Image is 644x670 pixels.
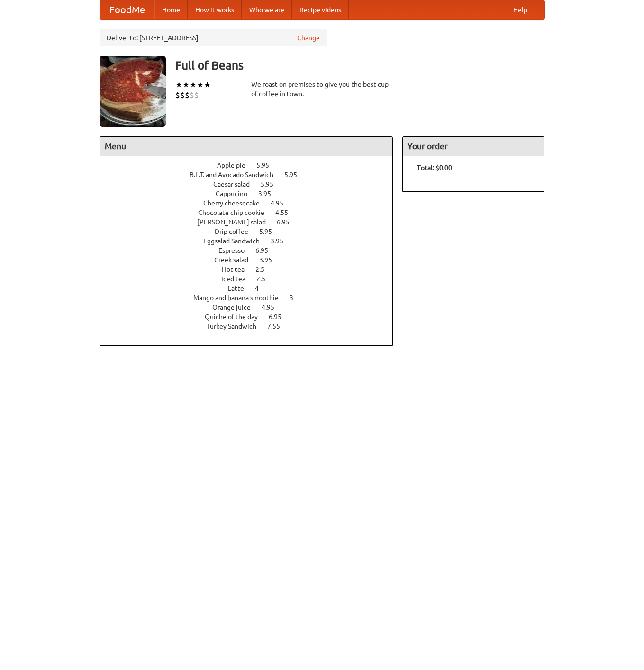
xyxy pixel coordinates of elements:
span: 4.95 [262,304,284,311]
span: 3.95 [259,256,281,264]
li: $ [180,90,185,100]
span: Greek salad [214,256,258,264]
li: $ [185,90,190,100]
span: Mango and banana smoothie [193,294,288,302]
img: angular.jpg [100,56,166,127]
a: B.L.T. and Avocado Sandwich 5.95 [190,171,315,179]
span: 4.55 [275,209,298,216]
span: B.L.T. and Avocado Sandwich [190,171,283,179]
a: Iced tea 2.5 [221,275,283,283]
a: Hot tea 2.5 [222,266,282,273]
h3: Full of Beans [175,56,545,75]
span: 7.55 [267,322,290,330]
span: Chocolate chip cookie [198,209,274,216]
span: Drip coffee [215,228,258,235]
span: 3 [290,294,303,302]
div: We roast on premises to give you the best cup of coffee in town. [251,80,393,98]
a: Mango and banana smoothie 3 [193,294,311,302]
span: Hot tea [222,266,254,273]
span: 6.95 [269,313,291,321]
a: Cherry cheesecake 4.95 [203,199,301,207]
li: $ [190,90,194,100]
b: Total: $0.00 [417,164,452,171]
span: 4.95 [271,199,293,207]
a: Orange juice 4.95 [212,304,292,311]
a: Greek salad 3.95 [214,256,290,264]
a: Help [506,0,535,19]
span: 2.5 [255,266,274,273]
span: 5.95 [261,180,283,188]
span: 6.95 [277,218,299,226]
span: Orange juice [212,304,260,311]
a: Who we are [242,0,292,19]
span: Turkey Sandwich [206,322,266,330]
span: 3.95 [271,237,293,245]
a: Caesar salad 5.95 [213,180,291,188]
a: FoodMe [100,0,154,19]
a: How it works [188,0,242,19]
span: 2.5 [256,275,275,283]
span: [PERSON_NAME] salad [197,218,275,226]
span: 5.95 [256,161,279,169]
a: Espresso 6.95 [218,247,286,254]
a: Latte 4 [228,285,276,292]
a: Recipe videos [292,0,349,19]
span: 5.95 [259,228,281,235]
span: Iced tea [221,275,255,283]
a: Change [297,33,320,43]
span: 3.95 [258,190,281,197]
span: Cherry cheesecake [203,199,269,207]
span: 5.95 [284,171,307,179]
span: Apple pie [217,161,255,169]
span: Espresso [218,247,254,254]
li: ★ [204,80,211,90]
li: ★ [182,80,190,90]
span: 6.95 [255,247,278,254]
a: Apple pie 5.95 [217,161,287,169]
h4: Your order [403,137,544,156]
li: ★ [197,80,204,90]
a: Home [154,0,188,19]
li: $ [194,90,199,100]
a: Cappucino 3.95 [216,190,289,197]
a: Quiche of the day 6.95 [205,313,299,321]
a: [PERSON_NAME] salad 6.95 [197,218,307,226]
span: Latte [228,285,254,292]
span: Quiche of the day [205,313,267,321]
span: Caesar salad [213,180,259,188]
span: Cappucino [216,190,257,197]
li: ★ [175,80,182,90]
h4: Menu [100,137,393,156]
a: Turkey Sandwich 7.55 [206,322,298,330]
div: Deliver to: [STREET_ADDRESS] [100,29,327,46]
li: $ [175,90,180,100]
li: ★ [190,80,197,90]
span: 4 [255,285,268,292]
span: Eggsalad Sandwich [203,237,269,245]
a: Chocolate chip cookie 4.55 [198,209,306,216]
a: Eggsalad Sandwich 3.95 [203,237,301,245]
a: Drip coffee 5.95 [215,228,290,235]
